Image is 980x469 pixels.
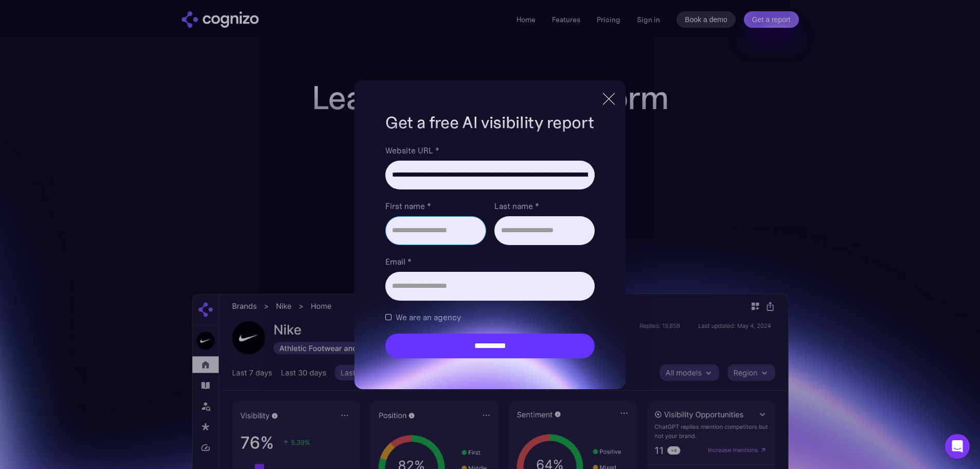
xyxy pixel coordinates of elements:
h1: Get a free AI visibility report [385,111,594,134]
label: Website URL * [385,144,594,157]
span: We are an agency [396,311,461,323]
label: Last name * [494,200,595,212]
label: First name * [385,200,486,212]
form: Brand Report Form [385,144,594,358]
div: Open Intercom Messenger [945,434,970,459]
label: Email * [385,255,594,268]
